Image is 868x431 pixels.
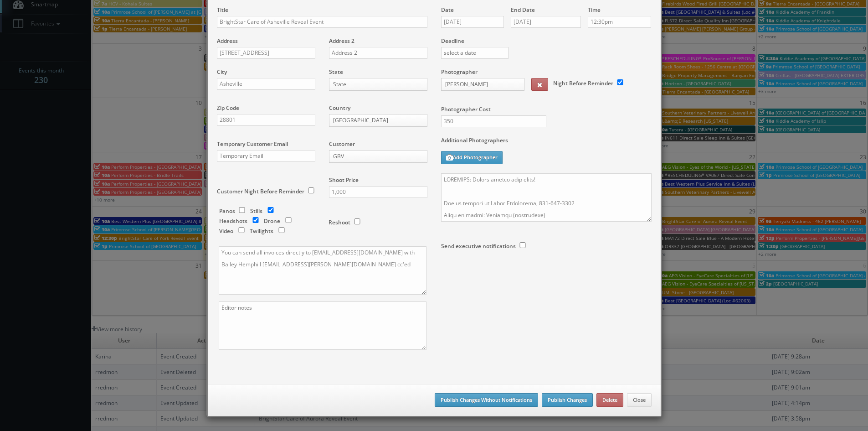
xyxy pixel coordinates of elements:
span: GBV [333,151,415,162]
label: Video [219,227,233,235]
input: select a date [441,47,509,59]
a: [PERSON_NAME] [441,78,524,91]
label: Headshots [219,217,247,225]
label: Shoot Price [329,176,359,184]
input: Title [217,16,427,28]
label: State [329,68,343,76]
label: Zip Code [217,104,239,112]
label: Twilights [250,227,273,235]
label: Send executive notifications [441,242,516,250]
label: Temporary Customer Email [217,140,288,148]
label: Photographer Cost [434,105,658,113]
input: Address 2 [329,47,427,59]
a: GBV [329,150,427,163]
input: Select a date [441,16,504,28]
input: Photographer Cost [441,115,546,127]
input: Temporary Email [217,150,315,162]
input: Select a date [511,16,581,28]
label: City [217,68,227,76]
label: Title [217,6,228,14]
label: Time [588,6,601,14]
span: [GEOGRAPHIC_DATA] [333,114,415,126]
a: [GEOGRAPHIC_DATA] [329,114,427,127]
button: Delete [596,393,623,407]
label: Night Before Reminder [553,79,613,87]
label: Date [441,6,454,14]
button: Close [627,393,652,407]
input: Address [217,47,315,59]
input: Zip Code [217,114,315,126]
label: Deadline [434,37,658,45]
button: Publish Changes [542,393,593,407]
label: Additional Photographers [441,136,652,149]
label: Panos [219,207,235,215]
a: State [329,78,427,91]
label: Address 2 [329,37,354,45]
label: Drone [264,217,280,225]
span: State [333,78,415,90]
label: Stills [250,207,262,215]
button: Publish Changes Without Notifications [435,393,538,407]
label: Customer Night Before Reminder [217,187,304,195]
label: End Date [511,6,535,14]
label: Country [329,104,350,112]
input: Shoot Price [329,186,427,198]
input: City [217,78,315,90]
span: [PERSON_NAME] [445,78,512,90]
label: Customer [329,140,355,148]
label: Reshoot [329,218,350,226]
button: Add Photographer [441,151,503,164]
label: Address [217,37,238,45]
label: Photographer [441,68,478,76]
